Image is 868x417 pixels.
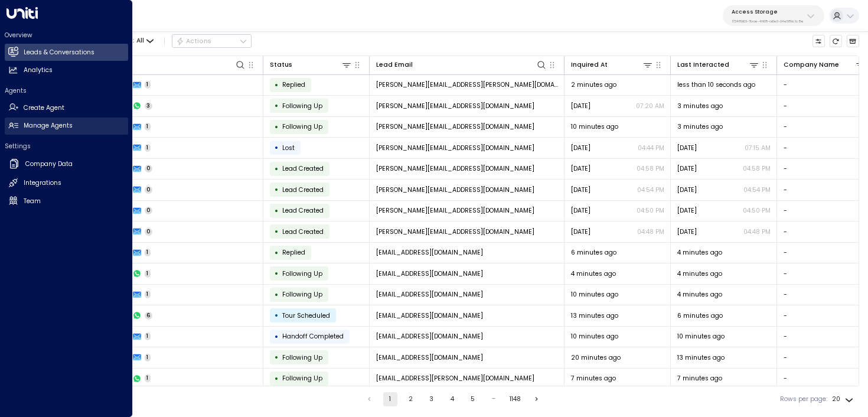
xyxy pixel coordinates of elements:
span: 10 minutes ago [571,290,618,299]
div: Last Interacted [677,60,729,70]
span: 1 [145,354,151,361]
h2: Integrations [24,178,61,188]
a: Company Data [5,155,128,174]
span: 0 [145,207,153,214]
h2: Create Agent [24,103,64,113]
div: • [275,119,279,135]
span: 1 [145,123,151,131]
span: Following Up [282,353,322,362]
button: Go to next page [530,392,544,406]
span: david.holder6319@gmail.com [376,102,534,110]
span: Following Up [282,374,322,383]
span: Following Up [282,102,322,110]
span: david.holder6319@gmail.com [376,122,534,131]
div: Lead Email [376,59,547,70]
span: david.holder6319@gmail.com [376,144,534,152]
span: 10 minutes ago [677,332,725,341]
button: Archived Leads [847,35,860,48]
div: Status [270,59,353,70]
div: • [275,161,279,177]
span: Lead Created [282,185,324,194]
a: Team [5,193,128,210]
a: Analytics [5,62,128,79]
span: stephaniehall89@outlook.com [376,290,483,299]
span: 10 minutes ago [571,332,618,341]
span: 1 [145,249,151,256]
a: Create Agent [5,99,128,116]
span: ally.allerson@hotmail.co.uk [376,374,534,383]
span: 1 [145,144,151,152]
span: Tour Scheduled [282,311,330,320]
p: 04:50 PM [743,206,771,215]
div: Button group with a nested menu [172,34,252,48]
span: david.holder6319@gmail.com [376,206,534,215]
div: Company Name [784,60,839,70]
button: Go to page 3 [425,392,439,406]
div: Inquired At [571,59,654,70]
span: Replied [282,80,305,89]
span: Refresh [830,35,843,48]
p: 17248963-7bae-4f68-a6e0-04e589c1c15e [732,19,804,24]
a: Leads & Conversations [5,44,128,61]
div: • [275,224,279,239]
div: Last Interacted [677,59,760,70]
span: 6 minutes ago [677,311,723,320]
span: 10 minutes ago [571,122,618,131]
span: Oct 06, 2025 [571,144,590,152]
p: 04:48 PM [637,227,664,236]
button: Go to page 5 [466,392,480,406]
div: • [275,140,279,155]
span: 4 minutes ago [571,269,616,278]
span: stephaniehall89@outlook.com [376,269,483,278]
div: • [275,182,279,197]
span: Following Up [282,269,322,278]
span: Handoff Completed [282,332,344,341]
button: Actions [172,34,252,48]
span: david.holder6319@gmail.com [376,164,534,173]
h2: Agents [5,86,128,95]
span: Oct 06, 2025 [571,206,590,215]
p: 04:58 PM [637,164,664,173]
span: 6 [145,312,153,320]
span: 1 [145,291,151,298]
span: 1 [145,333,151,340]
span: Oct 06, 2025 [677,164,697,173]
span: 0 [145,165,153,172]
span: Replied [282,248,305,257]
span: 7 minutes ago [571,374,616,383]
button: Go to page 1148 [507,392,523,406]
h2: Settings [5,142,128,151]
div: • [275,371,279,386]
span: Oct 06, 2025 [677,206,697,215]
span: 7 minutes ago [677,374,722,383]
span: david.holder6319@gmail.com [376,227,534,236]
span: Oct 07, 2025 [571,102,590,110]
span: Oct 06, 2025 [677,227,697,236]
div: … [487,392,501,406]
span: Oct 06, 2025 [571,164,590,173]
span: 4 minutes ago [677,269,722,278]
span: 2 minutes ago [571,80,616,89]
span: Oct 10, 2025 [677,144,697,152]
span: 1 [145,270,151,278]
span: Oct 06, 2025 [571,185,590,194]
span: Following Up [282,122,322,131]
h2: Overview [5,31,128,40]
div: Lead Name [78,59,246,70]
p: 04:50 PM [637,206,664,215]
span: ngpaula3@gmail.com [376,248,483,257]
label: Rows per page: [780,395,827,404]
span: 20 minutes ago [571,353,621,362]
p: 07:15 AM [745,144,771,152]
button: Go to page 4 [445,392,459,406]
span: annikalebrun@gmail.com [376,332,483,341]
a: Manage Agents [5,118,128,135]
div: • [275,266,279,281]
h2: Company Data [25,159,73,169]
span: annikalebrun@gmail.com [376,311,483,320]
div: 20 [832,392,856,406]
button: Go to page 2 [404,392,418,406]
span: Oct 06, 2025 [571,227,590,236]
span: Following Up [282,290,322,299]
div: • [275,308,279,323]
